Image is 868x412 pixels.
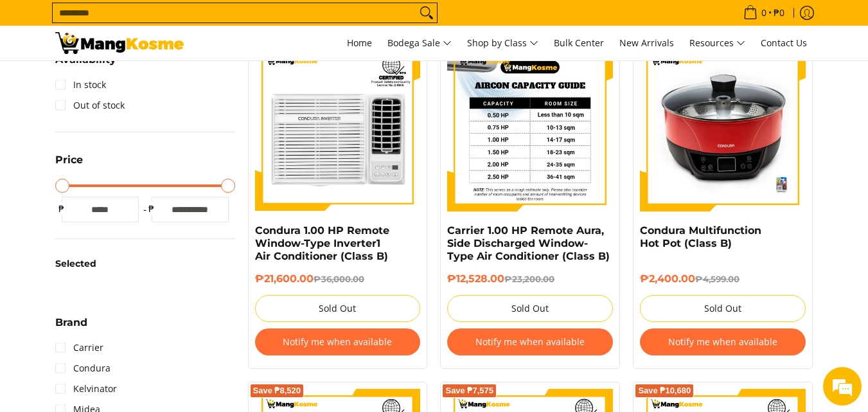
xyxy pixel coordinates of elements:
img: Carrier 1.00 HP Remote Aura, Side Discharged Window-Type Air Conditioner (Class B) - 0 [447,46,613,211]
del: ₱4,599.00 [695,274,740,284]
span: ₱0 [772,8,786,17]
summary: Open [55,155,83,175]
span: ₱ [145,202,158,215]
button: Search [416,3,437,22]
img: Condura 1.00 HP Remote Window-Type Inverter1 Air Conditioner (Class B) [255,46,421,211]
span: Availability [55,55,116,65]
span: 0 [759,8,768,17]
a: Contact Us [754,26,813,60]
a: New Arrivals [613,26,680,60]
a: Carrier 1.00 HP Remote Aura, Side Discharged Window-Type Air Conditioner (Class B) [447,224,610,262]
span: Bodega Sale [387,35,452,51]
button: Sold Out [447,295,613,322]
button: Sold Out [255,295,421,322]
h6: ₱12,528.00 [447,273,613,285]
span: Bulk Center [554,37,604,49]
del: ₱23,200.00 [504,274,554,284]
a: Condura [55,358,111,379]
button: Notify me when available [255,328,421,355]
a: Shop by Class [461,26,545,60]
h6: Selected [55,258,235,270]
h6: ₱2,400.00 [640,273,806,285]
span: Save ₱8,520 [253,387,301,395]
span: • [740,6,788,20]
span: Resources [689,35,745,51]
span: Home [347,37,372,49]
span: Shop by Class [467,35,538,51]
a: In stock [55,75,106,95]
a: Bodega Sale [381,26,458,60]
nav: Main Menu [197,26,813,60]
summary: Open [55,55,116,75]
a: Resources [683,26,752,60]
span: New Arrivals [619,37,674,49]
button: Notify me when available [447,328,613,355]
summary: Open [55,318,87,337]
span: Save ₱7,575 [445,387,493,395]
a: Condura 1.00 HP Remote Window-Type Inverter1 Air Conditioner (Class B) [255,224,389,262]
a: Condura Multifunction Hot Pot (Class B) [640,224,761,249]
a: Kelvinator [55,379,117,399]
a: Home [341,26,378,60]
a: Bulk Center [547,26,610,60]
span: Contact Us [761,37,807,49]
img: Condura Multifunction Hot Pot (Class B) [640,46,806,211]
button: Notify me when available [640,328,806,355]
a: Out of stock [55,95,125,116]
button: Sold Out [640,295,806,322]
del: ₱36,000.00 [314,274,364,284]
span: Save ₱10,680 [638,387,691,395]
img: Class B Class B | Page 2 | Mang Kosme [55,32,184,54]
span: Brand [55,318,87,328]
span: ₱ [55,202,68,215]
a: Carrier [55,337,103,358]
span: Price [55,155,83,165]
h6: ₱21,600.00 [255,273,421,285]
